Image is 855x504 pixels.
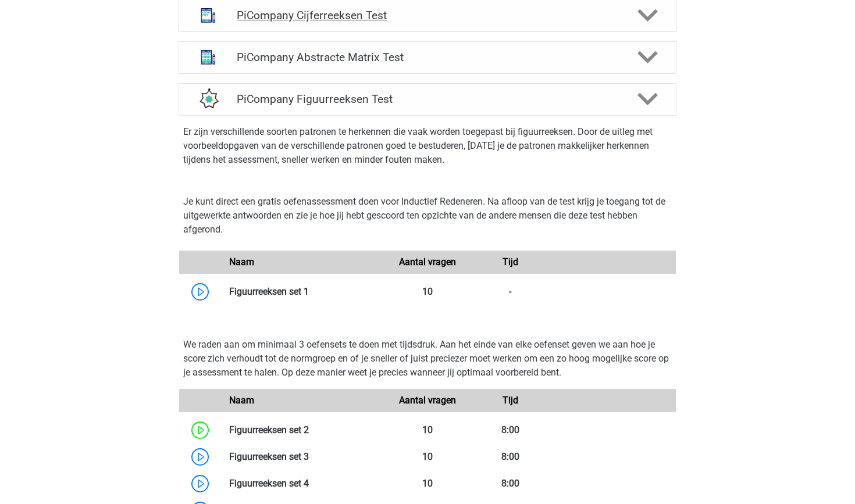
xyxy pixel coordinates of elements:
[193,84,223,114] img: figuurreeksen
[220,285,386,299] div: Figuurreeksen set 1
[220,423,386,437] div: Figuurreeksen set 2
[469,255,551,269] div: Tijd
[193,42,223,72] img: abstracte matrices
[237,92,618,106] h4: PiCompany Figuurreeksen Test
[237,9,618,22] h4: PiCompany Cijferreeksen Test
[386,394,469,408] div: Aantal vragen
[174,41,681,74] a: abstracte matrices PiCompany Abstracte Matrix Test
[183,195,672,237] p: Je kunt direct een gratis oefenassessment doen voor Inductief Redeneren. Na afloop van de test kr...
[386,255,469,269] div: Aantal vragen
[469,394,551,408] div: Tijd
[183,125,672,167] p: Er zijn verschillende soorten patronen te herkennen die vaak worden toegepast bij figuurreeksen. ...
[220,394,386,408] div: Naam
[220,477,386,491] div: Figuurreeksen set 4
[220,450,386,464] div: Figuurreeksen set 3
[183,338,672,380] p: We raden aan om minimaal 3 oefensets te doen met tijdsdruk. Aan het einde van elke oefenset geven...
[174,83,681,116] a: figuurreeksen PiCompany Figuurreeksen Test
[220,255,386,269] div: Naam
[237,51,618,64] h4: PiCompany Abstracte Matrix Test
